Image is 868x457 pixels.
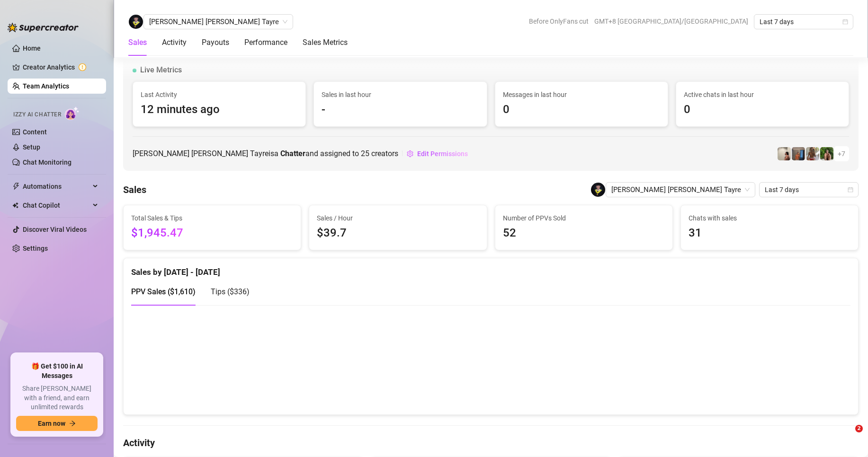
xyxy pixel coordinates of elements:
[16,384,98,412] span: Share [PERSON_NAME] with a friend, and earn unlimited rewards
[503,101,660,119] span: 0
[23,158,72,166] a: Chat Monitoring
[12,183,20,190] span: thunderbolt
[361,149,369,158] span: 25
[406,146,468,161] button: Edit Permissions
[529,14,589,28] span: Before OnlyFans cut
[23,179,90,194] span: Automations
[140,64,182,76] span: Live Metrics
[838,149,845,159] span: + 7
[594,14,748,28] span: GMT+8 [GEOGRAPHIC_DATA]/[GEOGRAPHIC_DATA]
[303,37,348,48] div: Sales Metrics
[503,213,665,223] span: Number of PPVs Sold
[23,143,40,151] a: Setup
[133,148,398,159] span: [PERSON_NAME] [PERSON_NAME] Tayre is a and assigned to creators
[131,224,293,242] span: $1,945.47
[792,147,805,160] img: Wayne
[13,110,61,119] span: Izzy AI Chatter
[202,37,229,48] div: Payouts
[765,183,853,197] span: Last 7 days
[23,226,87,233] a: Discover Viral Videos
[23,44,41,52] a: Home
[123,183,146,196] h4: Sales
[806,147,819,160] img: Nathaniel
[842,19,848,25] span: calendar
[131,213,293,223] span: Total Sales & Tips
[23,198,90,213] span: Chat Copilot
[689,213,850,223] span: Chats with sales
[280,149,305,158] b: Chatter
[129,15,143,29] img: Ric John Derell Tayre
[684,101,841,119] span: 0
[689,224,850,242] span: 31
[503,224,665,242] span: 52
[16,416,98,431] button: Earn nowarrow-right
[317,213,479,223] span: Sales / Hour
[322,101,479,119] span: -
[131,258,850,279] div: Sales by [DATE] - [DATE]
[16,362,98,380] span: 🎁 Get $100 in AI Messages
[417,150,468,158] span: Edit Permissions
[23,245,48,252] a: Settings
[322,89,479,100] span: Sales in last hour
[131,287,196,296] span: PPV Sales ( $1,610 )
[836,425,859,448] iframe: Intercom live chat
[162,37,187,48] div: Activity
[8,23,79,32] img: logo-BBDzfeDw.svg
[317,224,479,242] span: $39.7
[503,89,660,100] span: Messages in last hour
[23,82,69,90] a: Team Analytics
[141,89,298,100] span: Last Activity
[123,436,859,449] h4: Activity
[23,60,98,75] a: Creator Analytics exclamation-circle
[69,420,76,427] span: arrow-right
[820,147,833,160] img: Nathaniel
[211,287,250,296] span: Tips ( $336 )
[591,183,605,197] img: Ric John Derell Tayre
[611,183,750,197] span: Ric John Derell Tayre
[684,89,841,100] span: Active chats in last hour
[855,425,863,432] span: 2
[38,420,65,427] span: Earn now
[65,106,80,120] img: AI Chatter
[12,202,18,209] img: Chat Copilot
[128,37,147,48] div: Sales
[141,101,298,119] span: 12 minutes ago
[149,15,287,29] span: Ric John Derell Tayre
[23,128,47,136] a: Content
[407,150,413,157] span: setting
[760,15,848,29] span: Last 7 days
[778,147,791,160] img: Ralphy
[848,187,853,193] span: calendar
[244,37,287,48] div: Performance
